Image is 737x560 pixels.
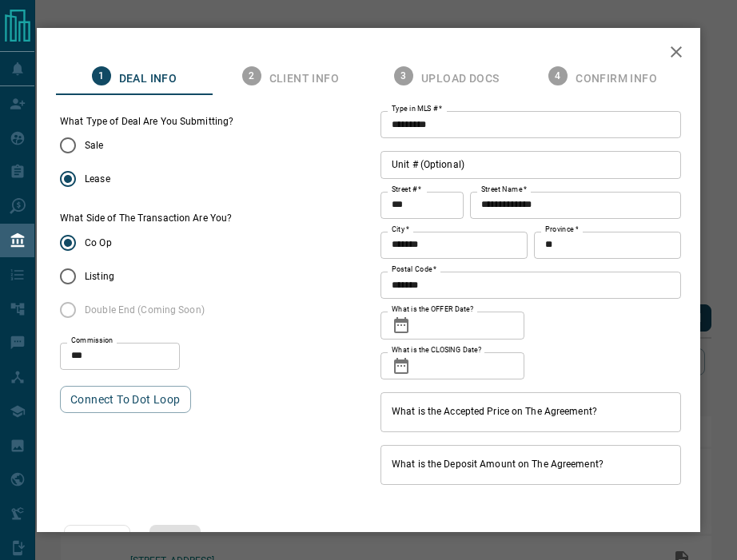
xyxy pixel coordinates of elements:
[60,386,191,413] button: Connect to Dot Loop
[392,224,409,235] label: City
[60,212,232,225] label: What Side of The Transaction Are You?
[98,70,104,81] text: 1
[392,185,421,195] label: Street #
[60,115,233,129] legend: What Type of Deal Are You Submitting?
[481,185,527,195] label: Street Name
[71,336,114,346] label: Commission
[392,264,436,275] label: Postal Code
[85,236,112,250] span: Co Op
[85,303,205,317] span: Double End (Coming Soon)
[85,172,110,186] span: Lease
[85,138,103,153] span: Sale
[545,224,578,235] label: Province
[392,304,473,315] label: What is the OFFER Date?
[85,269,114,284] span: Listing
[392,104,442,114] label: Type in MLS #
[392,345,481,355] label: What is the CLOSING Date?
[119,72,177,86] span: Deal Info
